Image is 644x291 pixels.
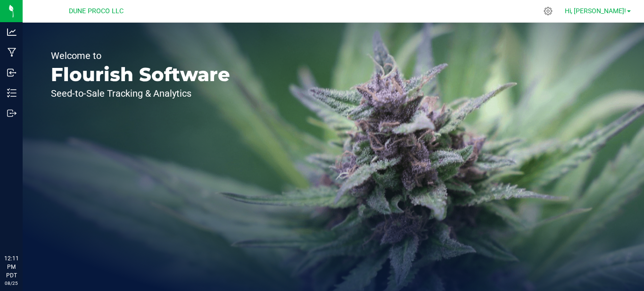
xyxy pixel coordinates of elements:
[542,7,554,16] div: Manage settings
[7,88,17,98] inline-svg: Inventory
[51,65,230,84] p: Flourish Software
[4,280,18,287] p: 08/25
[69,7,124,15] span: DUNE PROCO LLC
[7,108,17,118] inline-svg: Outbound
[7,68,17,77] inline-svg: Inbound
[51,89,230,98] p: Seed-to-Sale Tracking & Analytics
[7,48,17,57] inline-svg: Manufacturing
[4,254,18,280] p: 12:11 PM PDT
[51,51,230,60] p: Welcome to
[565,7,626,15] span: Hi, [PERSON_NAME]!
[7,27,17,37] inline-svg: Analytics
